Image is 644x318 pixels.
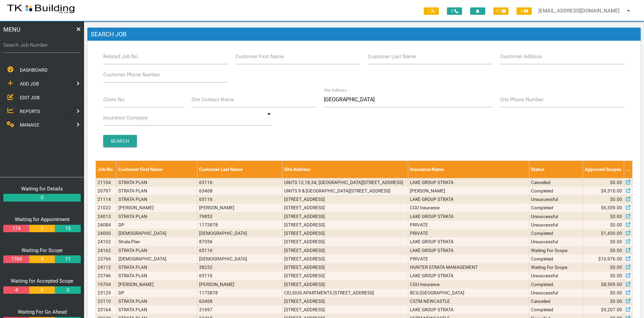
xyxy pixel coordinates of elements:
th: Insurance Name [408,161,529,178]
td: [PERSON_NAME] [197,204,282,212]
td: 63468 [197,186,282,195]
a: 4 [29,255,55,263]
td: 38232 [197,263,282,272]
td: Completed [529,186,583,195]
td: 87056 [197,238,282,246]
td: Completed [529,204,583,212]
td: [STREET_ADDRESS] [282,280,408,288]
td: Waiting For Scope [529,246,583,254]
td: 24084 [96,220,117,229]
td: [DEMOGRAPHIC_DATA] [116,229,197,238]
td: LAKE GROUP STRATA [408,246,529,254]
h1: Search Job [87,28,641,41]
span: MANAGE [20,122,39,128]
td: 23110 [96,297,117,306]
td: 65116 [197,272,282,280]
a: Waiting for Accepted Scope [11,278,73,284]
td: 1173878 [197,288,282,297]
td: [STREET_ADDRESS] [282,220,408,229]
td: CELSIUS APARTMENTS [STREET_ADDRESS] [282,288,408,297]
span: 0 [447,7,462,15]
td: [STREET_ADDRESS] [282,204,408,212]
td: 31697 [197,306,282,314]
td: STRATA PLAN [116,306,197,314]
td: PRIVATE [408,229,529,238]
th: ... [624,161,632,178]
span: $0.00 [610,289,622,296]
span: EDIT JOB [20,95,40,100]
td: 21114 [96,195,117,204]
label: Claim No. [103,96,126,104]
td: [STREET_ADDRESS] [282,246,408,254]
a: Waiting for Appointment [15,216,70,222]
span: $0.00 [610,179,622,186]
span: $9,310.00 [601,187,622,194]
td: [STREET_ADDRESS] [282,254,408,263]
label: Customer Phone Number [103,71,160,79]
span: REPORTS [20,108,40,114]
td: STRATA PLAN [116,272,197,280]
label: Customer First Name [235,53,284,61]
td: UNITS 12,18,34, [GEOGRAPHIC_DATA][STREET_ADDRESS] [282,178,408,186]
a: Waiting For Go Ahead [18,309,67,315]
label: Customer Last Name [368,53,416,61]
td: Waiting For Scope [529,263,583,272]
td: LAKE GROUP STRATA [408,178,529,186]
td: 24162 [96,246,117,254]
label: Site Phone Number [500,96,543,104]
span: $0.00 [610,264,622,271]
label: Customer Address [500,53,542,61]
td: STRATA PLAN [116,186,197,195]
label: Related Job No. [103,53,139,61]
td: [STREET_ADDRESS] [282,263,408,272]
th: Site Address [282,161,408,178]
td: LAKE GROUP STRATA [408,212,529,220]
td: Unsuccessful [529,238,583,246]
td: [STREET_ADDRESS] [282,297,408,306]
td: Completed [529,229,583,238]
span: $0.00 [610,298,622,305]
span: $0.00 [610,221,622,228]
input: Search [103,135,137,147]
td: DP [116,288,197,297]
a: Waiting For Scope [22,247,63,253]
label: Site Address [324,87,347,93]
td: STRATA PLAN [116,178,197,186]
span: 4 [517,7,532,15]
span: DASHBOARD [20,67,47,73]
td: CGU Insurance [408,280,529,288]
span: $0.00 [610,272,622,279]
td: [DEMOGRAPHIC_DATA] [116,254,197,263]
td: STRATA PLAN [116,212,197,220]
a: 7 [29,225,55,233]
td: [STREET_ADDRESS] [282,272,408,280]
td: 23129 [96,288,117,297]
td: [PERSON_NAME] [408,186,529,195]
td: LAKE GROUP STRATA [408,238,529,246]
td: 79853 [197,212,282,220]
span: $0.00 [610,213,622,220]
label: Site Contact Name [191,96,234,104]
td: 20797 [96,186,117,195]
td: 23766 [96,254,117,263]
td: 24102 [96,238,117,246]
th: Status [529,161,583,178]
span: $10,976.00 [598,255,622,262]
a: 0 [3,194,81,202]
td: 65116 [197,178,282,186]
td: [STREET_ADDRESS] [282,238,408,246]
td: PRIVATE [408,254,529,263]
th: Customer First Name [116,161,197,178]
td: 24013 [96,212,117,220]
a: 0 [55,286,80,294]
a: 1784 [3,255,29,263]
td: [STREET_ADDRESS] [282,229,408,238]
td: STRATA PLAN [116,297,197,306]
td: STRATA PLAN [116,195,197,204]
td: 24000 [96,229,117,238]
td: 63468 [197,297,282,306]
th: Customer Last Name [197,161,282,178]
td: Cancelled [529,178,583,186]
span: ADD JOB [20,81,39,86]
label: Search Job Number [3,41,81,49]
